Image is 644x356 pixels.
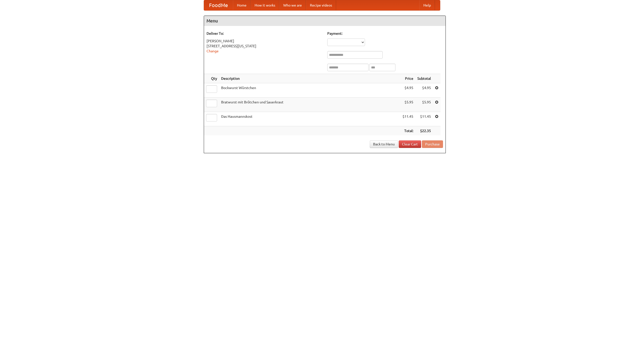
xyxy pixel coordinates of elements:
[204,0,233,10] a: FoodMe
[251,0,279,10] a: How it works
[370,140,398,148] a: Back to Menu
[415,126,433,136] th: $22.35
[327,31,443,36] h5: Payment:
[219,83,400,98] td: Bockwurst Würstchen
[207,38,322,44] div: [PERSON_NAME]
[219,98,400,112] td: Bratwurst mit Brötchen und Sauerkraut
[400,126,415,136] th: Total:
[207,44,322,49] div: [STREET_ADDRESS][US_STATE]
[415,74,433,83] th: Subtotal
[204,74,219,83] th: Qty
[306,0,336,10] a: Recipe videos
[207,31,322,36] h5: Deliver To:
[204,16,446,26] h4: Menu
[400,83,415,98] td: $4.95
[279,0,306,10] a: Who we are
[399,140,421,148] a: Clear Cart
[415,112,433,126] td: $11.45
[207,49,219,53] a: Change
[233,0,251,10] a: Home
[400,112,415,126] td: $11.45
[219,112,400,126] td: Das Hausmannskost
[400,74,415,83] th: Price
[400,98,415,112] td: $5.95
[422,140,443,148] button: Purchase
[419,0,435,10] a: Help
[415,98,433,112] td: $5.95
[219,74,400,83] th: Description
[415,83,433,98] td: $4.95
